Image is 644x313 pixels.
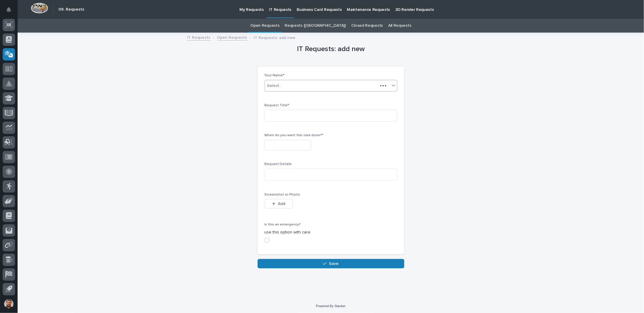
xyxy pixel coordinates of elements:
a: Closed Requests [351,19,383,33]
h1: IT Requests: add new [258,45,404,53]
p: IT Requests: add new [254,34,296,41]
span: Screenshot or Photo [265,193,300,196]
div: Notifications [7,7,15,16]
span: Your Name [265,74,285,77]
a: IT Requests [187,34,211,41]
div: Select... [267,83,282,89]
button: users-avatar [3,298,15,310]
button: Add [265,199,293,208]
span: Add [278,201,285,206]
a: Powered By Stacker [316,304,346,308]
h2: 09. Requests [58,7,84,12]
a: Requests ([GEOGRAPHIC_DATA]) [285,19,346,33]
a: Open Requests [251,19,280,33]
button: Save [258,259,404,268]
img: Workspace Logo [31,3,48,14]
span: Request Title [265,104,289,107]
a: Open Requests [217,34,247,41]
span: Save [329,261,339,266]
p: use this option with care [265,229,397,235]
a: All Requests [388,19,411,33]
span: Request Details [265,162,292,166]
span: When do you want this task done? [265,134,324,137]
button: Notifications [3,4,15,16]
span: Is this an emergency? [265,223,301,226]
